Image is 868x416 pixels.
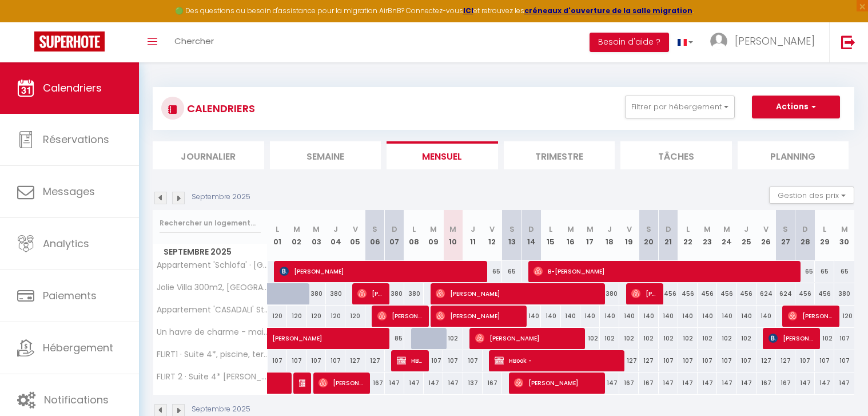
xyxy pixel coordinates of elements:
span: Réservations [43,132,109,146]
li: Journalier [153,141,264,169]
div: 127 [345,350,365,371]
div: 380 [834,283,854,304]
div: 107 [834,328,854,349]
abbr: M [293,224,300,235]
div: 127 [639,350,658,371]
th: 08 [404,210,424,261]
th: 04 [326,210,345,261]
th: 07 [385,210,404,261]
div: 107 [736,350,756,371]
th: 03 [306,210,326,261]
div: 140 [541,306,560,327]
abbr: S [509,224,515,235]
div: 456 [659,283,678,304]
abbr: L [549,224,552,235]
div: 127 [756,350,776,371]
th: 26 [756,210,776,261]
div: 147 [815,373,834,394]
span: B-[PERSON_NAME] [533,260,793,282]
div: 102 [619,328,639,349]
div: 120 [326,306,345,327]
div: 147 [678,373,698,394]
input: Rechercher un logement... [160,213,261,233]
span: [PERSON_NAME] [514,372,598,394]
div: 147 [834,373,854,394]
th: 20 [639,210,658,261]
span: [PERSON_NAME] [377,305,423,327]
div: 456 [815,283,834,304]
div: 147 [717,373,736,394]
abbr: J [744,224,748,235]
div: 65 [502,261,521,282]
img: logout [841,35,855,49]
a: créneaux d'ouverture de la salle migration [524,6,692,15]
div: 120 [268,306,287,327]
span: Septembre 2025 [153,244,267,260]
th: 14 [521,210,541,261]
abbr: J [471,224,475,235]
button: Gestion des prix [769,187,854,204]
div: 102 [815,328,834,349]
abbr: D [666,224,671,235]
li: Semaine [270,141,381,169]
span: Notifications [44,393,109,407]
div: 102 [580,328,600,349]
div: 140 [521,306,541,327]
div: 167 [483,373,502,394]
div: 102 [717,328,736,349]
span: [PERSON_NAME] [769,327,814,349]
th: 27 [776,210,795,261]
abbr: L [276,224,279,235]
div: 140 [659,306,678,327]
abbr: J [333,224,338,235]
a: Chercher [166,22,222,62]
span: Hébergement [43,340,113,355]
div: 137 [463,373,483,394]
div: 102 [659,328,678,349]
div: 140 [619,306,639,327]
th: 25 [736,210,756,261]
div: 102 [639,328,658,349]
div: 107 [678,350,698,371]
button: Besoin d'aide ? [590,33,669,52]
div: 167 [776,373,795,394]
div: 120 [287,306,306,327]
div: 102 [698,328,717,349]
div: 147 [404,373,424,394]
div: 107 [306,350,326,371]
abbr: L [412,224,416,235]
div: 107 [698,350,717,371]
div: 167 [365,373,385,394]
th: 28 [795,210,815,261]
div: 102 [443,328,463,349]
div: 380 [404,283,424,304]
div: 107 [815,350,834,371]
abbr: L [823,224,826,235]
div: 107 [268,350,287,371]
div: 147 [443,373,463,394]
abbr: M [704,224,711,235]
th: 10 [443,210,463,261]
div: 107 [717,350,736,371]
span: [PERSON_NAME] [436,283,598,304]
abbr: V [489,224,495,235]
th: 24 [717,210,736,261]
p: Septembre 2025 [192,192,250,203]
div: 147 [385,373,404,394]
div: 140 [600,306,619,327]
div: 380 [385,283,404,304]
div: 140 [698,306,717,327]
div: 107 [834,350,854,371]
div: 380 [600,283,619,304]
div: 127 [776,350,795,371]
div: 102 [736,328,756,349]
span: [PERSON_NAME] [631,283,657,304]
th: 23 [698,210,717,261]
div: 456 [678,283,698,304]
div: 147 [659,373,678,394]
div: 107 [795,350,815,371]
th: 21 [659,210,678,261]
div: 380 [326,283,345,304]
span: [PERSON_NAME] [735,34,815,48]
div: 456 [698,283,717,304]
